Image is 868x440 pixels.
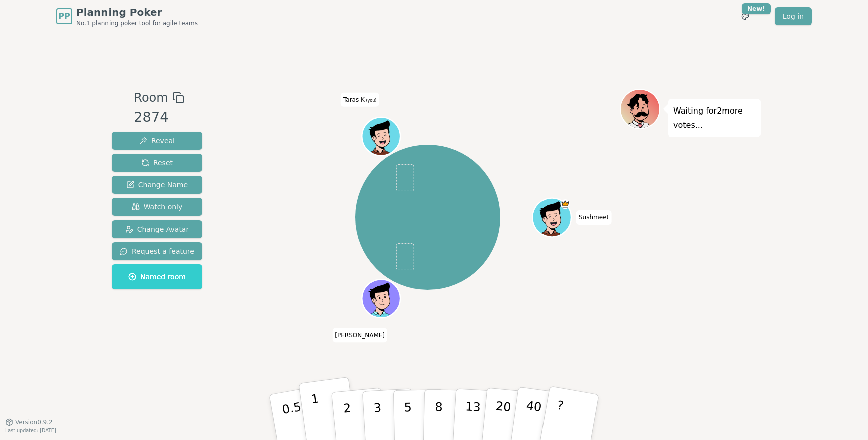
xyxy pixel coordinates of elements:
div: 2874 [134,107,184,128]
button: Click to change your avatar [363,118,399,154]
span: Click to change your name [576,210,611,225]
a: Log in [775,7,812,25]
span: Planning Poker [76,5,198,19]
span: (you) [365,98,377,102]
span: Watch only [132,202,183,212]
span: Reveal [139,136,175,146]
button: Change Avatar [112,220,202,238]
span: No.1 planning poker tool for agile teams [76,19,198,27]
span: Named room [128,272,186,282]
span: Version 0.9.2 [15,418,53,426]
span: Change Name [126,180,188,190]
span: Click to change your name [332,328,387,342]
button: Version0.9.2 [5,418,53,426]
span: PP [58,10,70,22]
span: Request a feature [120,246,194,256]
button: Change Name [112,176,202,194]
span: Sushmeet is the host [560,199,570,209]
button: Watch only [112,198,202,216]
span: Last updated: [DATE] [5,428,56,433]
button: New! [736,7,754,25]
span: Change Avatar [125,224,189,234]
span: Room [134,89,168,107]
p: Waiting for 2 more votes... [673,104,755,132]
div: New! [742,3,771,14]
button: Reveal [112,132,202,150]
a: PPPlanning PokerNo.1 planning poker tool for agile teams [56,5,198,27]
span: Click to change your name [341,92,379,106]
span: Reset [141,158,173,168]
button: Reset [112,154,202,172]
button: Named room [112,264,202,289]
button: Request a feature [112,242,202,260]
